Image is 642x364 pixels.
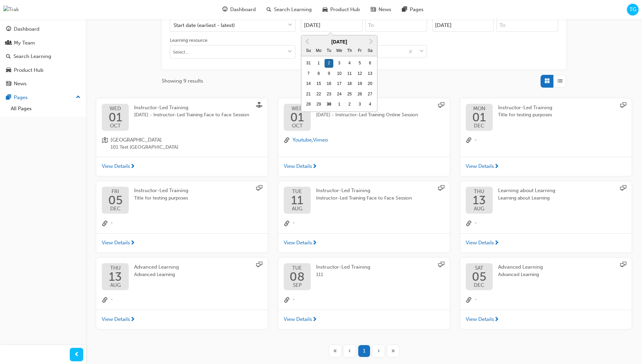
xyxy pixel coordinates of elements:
span: down-icon [419,47,424,56]
div: Choose Monday, September 8th, 2025 [314,69,323,78]
a: MON01DECInstructor-Led TrainingTitle for testing purposes [466,104,626,131]
span: [DATE] - Instructor-Led Training Online Session [316,111,418,119]
button: THU13AUGAdvanced LearningAdvanced Learninglink-icon-View Details [96,258,268,329]
span: guage-icon [6,26,11,32]
div: Pages [14,94,28,101]
span: Instructor-Led Training [134,104,188,111]
div: Product Hub [14,66,43,74]
button: Pages [3,91,83,104]
a: TUE11AUGInstructor-Led TrainingInstructor-Led Training Face to Face Session [284,187,444,214]
span: - [475,219,477,228]
button: Youtube [293,136,312,144]
span: link-icon [466,219,472,228]
div: Choose Tuesday, September 9th, 2025 [325,69,333,78]
span: sessionType_ONLINE_URL-icon [256,185,262,192]
div: Choose Tuesday, September 23rd, 2025 [325,90,333,99]
span: Instructor-Led Training [134,187,188,193]
span: Instructor-Led Training [316,187,370,193]
span: AUG [291,206,303,211]
span: sessionType_ONLINE_URL-icon [620,185,626,192]
a: View Details [278,233,450,253]
a: WED01OCTInstructor-Led Training[DATE] - Instructor-Led Training Face to Face Session [102,104,262,131]
span: next-icon [130,164,135,170]
span: news-icon [6,81,11,87]
span: View Details [466,315,494,323]
span: Advanced Learning [498,271,543,279]
span: TG [630,6,636,13]
span: - [111,219,113,228]
a: View Details [96,310,268,329]
span: car-icon [6,67,11,73]
span: link-icon [284,296,290,304]
input: To [496,19,558,32]
span: ‹ [348,347,351,355]
div: Choose Saturday, September 27th, 2025 [366,90,374,99]
a: Trak [3,6,19,13]
input: To [365,19,427,32]
span: SEP [289,283,305,288]
span: next-icon [312,317,317,323]
input: Start DatePrevious MonthNext Month[DATE]SuMoTuWeThFrSamonth 2025-09 [301,19,363,32]
span: sessionType_ONLINE_URL-icon [438,185,444,192]
button: Previous Month [302,36,313,47]
span: 05 [472,271,486,283]
a: WED01OCTInstructor-Led Training[DATE] - Instructor-Led Training Online Session [284,104,444,131]
span: search-icon [267,5,271,14]
span: View Details [102,315,130,323]
div: Choose Thursday, September 11th, 2025 [345,69,354,78]
button: Next page [371,345,386,357]
span: 1 [363,347,365,355]
span: [DATE] - Instructor-Led Training Face to Face Session [134,111,249,119]
span: down-icon [287,49,292,55]
button: First page [328,345,342,357]
span: link-icon [102,219,108,228]
span: SAT [472,266,486,271]
span: - [475,296,477,304]
div: Learning resource [170,37,208,44]
div: Choose Friday, September 26th, 2025 [356,90,364,99]
a: All Pages [8,103,83,114]
span: sessionType_ONLINE_URL-icon [620,262,626,269]
span: link-icon [102,296,108,304]
span: THU [109,266,122,271]
button: Vimeo [313,136,328,144]
div: Choose Tuesday, September 2nd, 2025 [325,59,333,68]
input: Enrollment cut off date [432,19,494,32]
span: sessionType_ONLINE_URL-icon [620,102,626,110]
span: - [293,296,295,304]
div: Choose Friday, September 12th, 2025 [356,69,364,78]
div: News [14,80,27,88]
span: WED [290,106,304,111]
span: OCT [290,123,304,128]
a: THU13AUGLearning about LearningLearning about Learning [466,187,626,214]
div: Choose Sunday, September 21st, 2025 [304,90,313,99]
a: Search Learning [3,50,83,63]
span: next-icon [494,164,499,170]
div: Choose Sunday, September 28th, 2025 [304,100,313,109]
span: Title for testing purposes [498,111,552,119]
span: TUE [291,189,303,194]
span: Learning about Learning [498,187,555,193]
button: TUE11AUGInstructor-Led TrainingInstructor-Led Training Face to Face Sessionlink-icon-View Details [278,181,450,252]
div: Choose Saturday, September 6th, 2025 [366,59,374,68]
div: My Team [14,39,35,47]
div: Start date (earliest - latest) [174,22,235,29]
a: THU13AUGAdvanced LearningAdvanced Learning [102,263,262,290]
span: sessionType_ONLINE_URL-icon [256,262,262,269]
span: - [293,219,295,228]
span: sessionType_FACE_TO_FACE-icon [256,102,262,110]
a: location-icon[GEOGRAPHIC_DATA]101 Test [GEOGRAPHIC_DATA] [102,136,262,151]
a: View Details [96,157,268,176]
button: WED01OCTInstructor-Led Training[DATE] - Instructor-Led Training Face to Face Sessionlocation-icon... [96,98,268,176]
a: search-iconSearch Learning [261,3,317,17]
a: My Team [3,37,83,49]
span: 08 [289,271,305,283]
span: next-icon [130,317,135,323]
span: TUE [289,266,305,271]
span: View Details [284,315,312,323]
span: DEC [472,123,486,128]
span: DEC [108,206,123,211]
div: Choose Monday, September 22nd, 2025 [314,90,323,99]
span: 01 [472,111,486,123]
div: Choose Thursday, September 25th, 2025 [345,90,354,99]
